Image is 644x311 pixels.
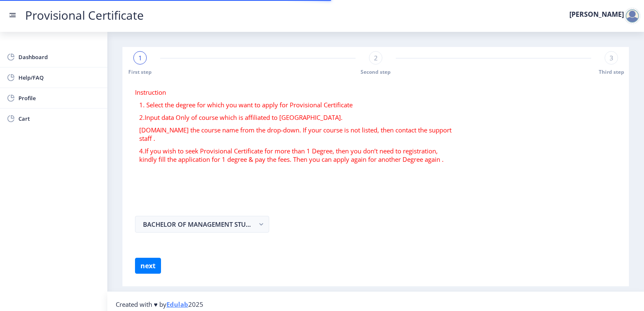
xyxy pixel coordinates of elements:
[128,68,152,75] span: First step
[139,126,456,143] p: [DOMAIN_NAME] the course name from the drop-down. If your course is not listed, then contact the ...
[599,68,624,75] span: Third step
[135,216,269,233] button: BACHELOR OF MANAGEMENT STUDIES
[116,300,203,308] span: Created with ♥ by 2025
[361,68,391,75] span: Second step
[18,73,101,83] span: Help/FAQ
[374,54,378,62] span: 2
[17,11,152,20] a: Provisional Certificate
[135,258,161,274] button: next
[569,11,624,18] label: [PERSON_NAME]
[135,88,166,96] span: Instruction
[139,113,456,122] p: 2.Input data Only of course which is affiliated to [GEOGRAPHIC_DATA].
[610,54,613,62] span: 3
[139,147,456,163] p: 4.If you wish to seek Provisional Certificate for more than 1 Degree, then you don’t need to regi...
[138,54,142,62] span: 1
[18,93,101,103] span: Profile
[18,52,101,62] span: Dashboard
[166,300,188,308] a: Edulab
[139,101,456,109] p: 1. Select the degree for which you want to apply for Provisional Certificate
[18,114,101,124] span: Cart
